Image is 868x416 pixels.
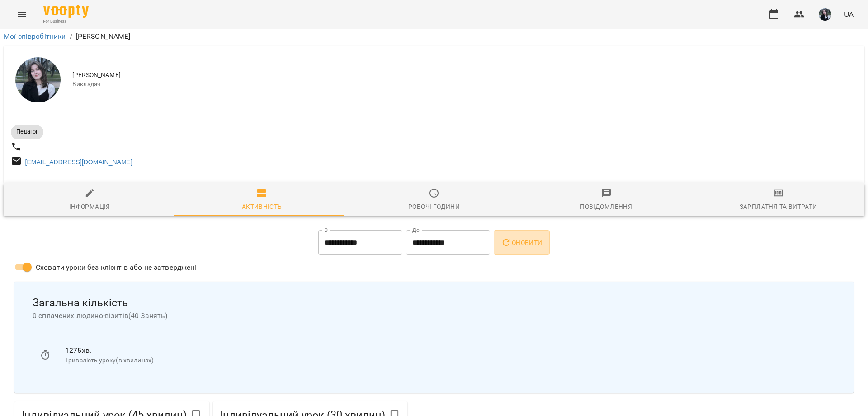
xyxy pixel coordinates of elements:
img: 91885ff653e4a9d6131c60c331ff4ae6.jpeg [819,8,831,21]
p: [PERSON_NAME] [76,31,131,42]
span: 0 сплачених людино-візитів ( 40 Занять ) [33,310,835,321]
a: [EMAIL_ADDRESS][DOMAIN_NAME] [25,158,132,166]
span: Педагог [11,128,43,136]
div: Активність [242,201,282,212]
img: Сікора Марія Юріївна [15,57,61,102]
p: Тривалість уроку(в хвилинах) [65,356,828,365]
span: Сховати уроки без клієнтів або не затверджені [36,262,197,273]
button: UA [840,6,857,23]
p: 1275 хв. [65,345,828,356]
div: Робочі години [408,201,460,212]
a: Мої співробітники [4,32,66,41]
span: For Business [43,18,89,24]
span: UA [844,9,854,19]
li: / [70,31,72,42]
button: Menu [11,4,33,25]
button: Оновити [494,230,549,255]
span: Викладач [72,80,857,89]
div: Повідомлення [580,201,632,212]
span: Загальна кількість [33,296,835,310]
nav: breadcrumb [4,31,864,42]
span: Оновити [501,237,542,248]
span: [PERSON_NAME] [72,71,857,80]
div: Інформація [69,201,110,212]
div: Зарплатня та Витрати [740,201,817,212]
img: Voopty Logo [43,5,89,18]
